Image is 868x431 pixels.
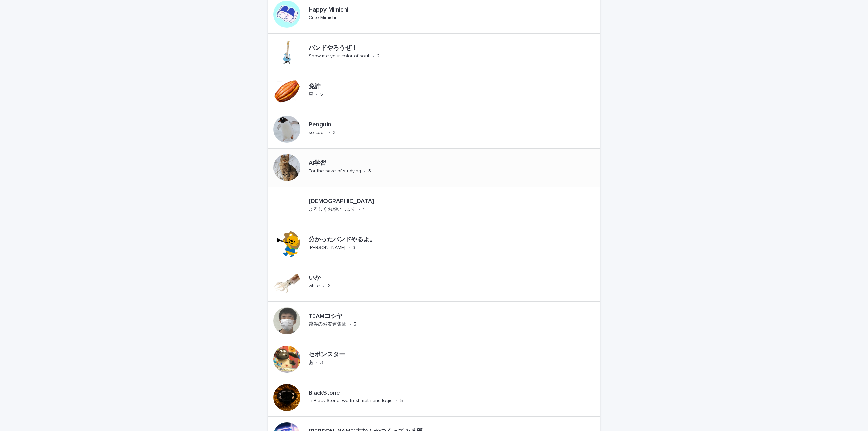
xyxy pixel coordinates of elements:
[309,207,356,212] p: よろしくお願いします
[323,283,324,289] p: •
[309,398,393,404] p: In Black Stone, we trust math and logic.
[268,263,600,302] a: いかwhite•2
[368,168,371,174] p: 3
[268,302,600,340] a: TEAMコシヤ越谷のお友達集団•5
[309,283,320,289] p: white
[353,245,355,251] p: 3
[364,168,366,174] p: •
[309,360,313,366] p: あ
[373,53,374,59] p: •
[309,92,313,97] p: 車
[268,149,600,187] a: AI学習For the sake of studying•3
[309,15,336,21] p: Cute Mimichi
[354,321,356,327] p: 5
[309,275,342,282] p: いか
[359,207,360,212] p: •
[309,168,361,174] p: For the sake of studying
[268,340,600,378] a: セボンスターあ•3
[348,245,350,251] p: •
[309,313,391,320] p: TEAMコシヤ
[268,34,600,72] a: バンドやろうぜ！Show me your color of soul.•2
[268,378,600,417] a: BlackStoneIn Black Stone, we trust math and logic.•5
[320,360,323,366] p: 3
[309,83,335,91] p: 免許
[309,236,422,244] p: 分かったバンドやるよ。
[320,92,323,97] p: 5
[333,130,336,136] p: 3
[309,321,347,327] p: 越谷のお友達集団
[400,398,403,404] p: 5
[309,6,376,14] p: Happy Mimichi
[268,72,600,110] a: 免許車•5
[309,53,370,59] p: Show me your color of soul.
[268,110,600,149] a: Penguinso cool!•3
[349,321,351,327] p: •
[316,92,318,97] p: •
[309,130,326,136] p: so cool!
[309,198,430,205] p: [DEMOGRAPHIC_DATA]
[377,53,380,59] p: 2
[309,245,346,251] p: [PERSON_NAME]
[316,360,318,366] p: •
[309,390,435,397] p: BlackStone
[363,207,365,212] p: 1
[309,45,429,52] p: バンドやろうぜ！
[268,225,600,263] a: 分かったバンドやるよ。[PERSON_NAME]•3
[327,283,330,289] p: 2
[396,398,398,404] p: •
[309,351,360,359] p: セボンスター
[309,160,389,167] p: AI学習
[268,187,600,225] a: [DEMOGRAPHIC_DATA]よろしくお願いします•1
[309,121,358,129] p: Penguin
[329,130,330,136] p: •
